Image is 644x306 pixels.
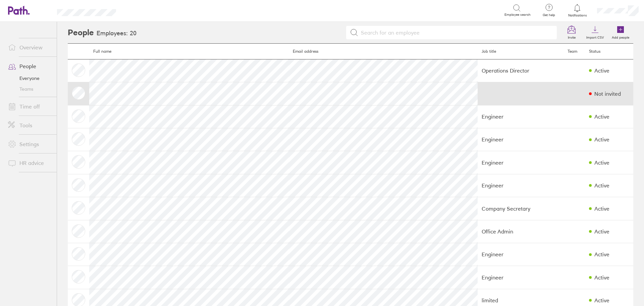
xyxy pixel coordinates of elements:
th: Email address [289,44,478,59]
td: Engineer [478,105,563,128]
td: Engineer [478,151,563,174]
td: Office Admin [478,220,563,243]
a: Overview [3,41,57,54]
a: Notifications [567,3,588,17]
a: Teams [3,84,57,94]
div: Active [594,114,609,120]
div: Active [594,68,609,74]
th: Job title [478,44,563,59]
td: Engineer [478,266,563,289]
div: Search [134,7,151,13]
td: Operations Director [478,59,563,82]
a: Add people [608,22,633,43]
td: Company Secretary [478,197,563,220]
a: HR advice [3,156,57,170]
label: Invite [564,34,580,40]
label: Import CSV [582,34,608,40]
div: Active [594,251,609,257]
a: Settings [3,137,57,151]
div: Active [594,182,609,188]
h2: People [68,22,94,43]
th: Full name [89,44,289,59]
a: Everyone [3,73,57,84]
a: Import CSV [582,22,608,43]
span: Get help [538,13,560,17]
span: Notifications [567,13,588,17]
th: Status [585,44,633,59]
a: Invite [561,22,582,43]
div: Active [594,228,609,234]
label: Add people [608,34,633,40]
div: Active [594,274,609,280]
span: Employee search [504,13,531,17]
div: Active [594,206,609,212]
a: People [3,59,57,73]
div: Active [594,160,609,166]
h3: Employees: 20 [97,30,137,37]
input: Search for an employee [358,26,553,39]
div: Not invited [594,91,621,97]
th: Team [563,44,585,59]
a: Tools [3,119,57,132]
a: Time off [3,100,57,113]
td: Engineer [478,243,563,266]
td: Engineer [478,174,563,197]
div: Active [594,136,609,142]
td: Engineer [478,128,563,151]
div: Active [594,297,609,303]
